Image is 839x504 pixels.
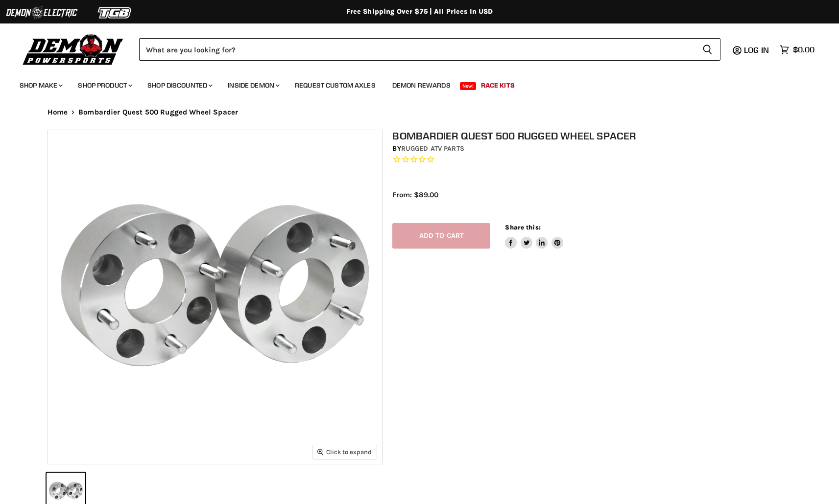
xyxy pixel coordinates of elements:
[139,38,695,61] input: Search
[392,155,802,165] span: Rated 0.0 out of 5 stars 0 reviews
[313,445,377,458] button: Click to expand
[48,130,382,464] img: Bombardier Quest 500 Rugged Wheel Spacer
[28,108,812,116] nav: Breadcrumbs
[5,3,78,22] img: Demon Electric Logo 2
[505,223,563,249] aside: Share this:
[775,43,819,57] a: $0.00
[12,71,812,95] ul: Main menu
[78,108,238,116] span: Bombardier Quest 500 Rugged Wheel Spacer
[392,190,438,199] span: From: $89.00
[744,45,769,55] span: Log in
[288,75,383,95] a: Request Custom Axles
[401,144,464,153] a: Rugged ATV Parts
[392,130,802,142] h1: Bombardier Quest 500 Rugged Wheel Spacer
[793,45,815,54] span: $0.00
[12,75,69,95] a: Shop Make
[474,75,522,95] a: Race Kits
[140,75,218,95] a: Shop Discounted
[28,7,812,16] div: Free Shipping Over $75 | All Prices In USD
[139,38,720,61] form: Product
[20,32,127,67] img: Demon Powersports
[48,108,68,116] a: Home
[392,143,802,154] div: by
[695,38,720,61] button: Search
[385,75,458,95] a: Demon Rewards
[78,3,152,22] img: TGB Logo 2
[220,75,286,95] a: Inside Demon
[740,46,775,54] a: Log in
[317,448,372,456] span: Click to expand
[505,224,540,231] span: Share this:
[460,82,477,90] span: New!
[71,75,138,95] a: Shop Product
